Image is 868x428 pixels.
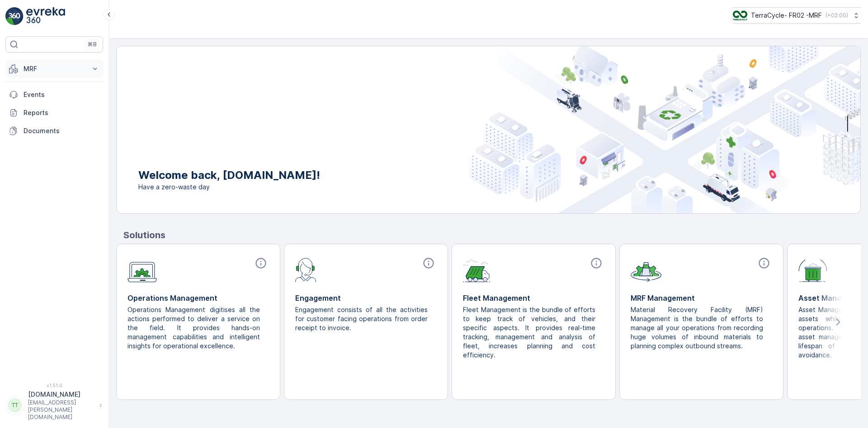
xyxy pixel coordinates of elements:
[631,293,772,303] p: MRF Management
[28,399,95,421] p: [EMAIL_ADDRESS][PERSON_NAME][DOMAIN_NAME]
[295,305,429,332] p: Engagement consists of all the activities for customer facing operations from order receipt to in...
[463,305,597,360] p: Fleet Management is the bundle of efforts to keep track of vehicles, and their specific aspects. ...
[28,390,95,399] p: [DOMAIN_NAME]
[123,228,861,242] p: Solutions
[826,12,848,19] p: ( +02:00 )
[5,104,103,122] a: Reports
[733,10,747,20] img: terracycle.png
[798,257,827,282] img: module-icon
[5,7,24,25] img: logo
[88,41,97,48] p: ⌘B
[733,7,861,24] button: TerraCycle- FR02 -MRF(+02:00)
[138,183,320,192] span: Have a zero-waste day
[24,64,85,73] p: MRF
[8,398,22,413] div: TT
[295,257,316,282] img: module-icon
[24,90,99,99] p: Events
[24,108,99,117] p: Reports
[295,293,437,303] p: Engagement
[463,293,604,303] p: Fleet Management
[127,293,269,303] p: Operations Management
[631,257,661,282] img: module-icon
[469,46,860,213] img: city illustration
[24,126,99,135] p: Documents
[138,168,320,183] p: Welcome back, [DOMAIN_NAME]!
[463,257,491,282] img: module-icon
[5,390,103,421] button: TT[DOMAIN_NAME][EMAIL_ADDRESS][PERSON_NAME][DOMAIN_NAME]
[631,305,765,351] p: Material Recovery Facility (MRF) Management is the bundle of efforts to manage all your operation...
[5,383,103,388] span: v 1.51.0
[127,257,157,283] img: module-icon
[5,122,103,140] a: Documents
[5,86,103,104] a: Events
[5,60,103,78] button: MRF
[127,305,262,351] p: Operations Management digitises all the actions performed to deliver a service on the field. It p...
[26,7,65,25] img: logo_light-DOdMpM7g.png
[751,11,822,20] p: TerraCycle- FR02 -MRF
